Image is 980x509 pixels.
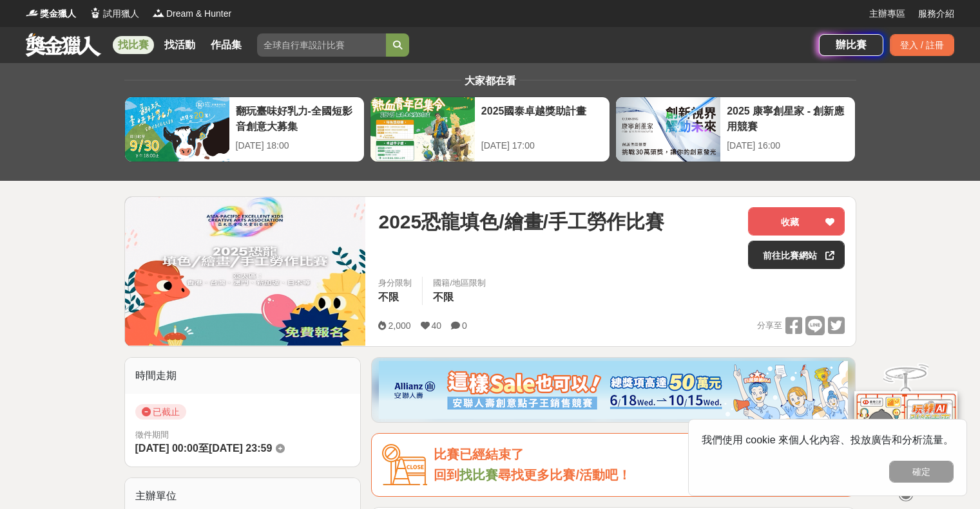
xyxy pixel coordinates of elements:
span: 徵件期間 [135,430,169,440]
a: LogoDream & Hunter [152,7,231,21]
img: dcc59076-91c0-4acb-9c6b-a1d413182f46.png [379,361,848,419]
a: Logo獎金獵人 [26,7,76,21]
button: 收藏 [748,207,845,236]
img: Cover Image [125,197,366,346]
div: 2025 康寧創星家 - 創新應用競賽 [727,104,849,133]
div: 國籍/地區限制 [433,277,486,290]
input: 全球自行車設計比賽 [257,33,386,57]
div: [DATE] 18:00 [236,139,358,153]
div: [DATE] 16:00 [727,139,849,153]
span: 不限 [433,292,454,302]
a: 翻玩臺味好乳力-全國短影音創意大募集[DATE] 18:00 [124,97,365,162]
span: 獎金獵人 [40,7,76,21]
span: 分享至 [757,316,782,335]
div: 翻玩臺味好乳力-全國短影音創意大募集 [236,104,358,133]
button: 確定 [889,461,954,483]
div: 比賽已經結束了 [434,444,845,465]
span: 0 [462,320,467,331]
a: 服務介紹 [918,7,954,21]
div: 身分限制 [378,277,412,290]
a: 主辦專區 [869,7,905,21]
span: 我們使用 cookie 來個人化內容、投放廣告和分析流量。 [702,434,954,445]
a: 找比賽 [113,36,154,54]
a: 找比賽 [459,468,498,482]
span: [DATE] 23:59 [209,443,272,454]
span: 試用獵人 [103,7,139,21]
a: 2025 康寧創星家 - 創新應用競賽[DATE] 16:00 [615,97,856,162]
a: 找活動 [159,36,200,54]
div: [DATE] 17:00 [481,139,603,153]
span: 至 [198,443,209,454]
span: 已截止 [135,404,186,420]
span: 40 [432,320,442,331]
span: 2025恐龍填色/繪畫/手工勞作比賽 [378,207,664,236]
span: 不限 [378,292,399,302]
img: d2146d9a-e6f6-4337-9592-8cefde37ba6b.png [854,384,957,469]
img: Logo [89,6,102,19]
a: Logo試用獵人 [89,7,139,21]
a: 2025國泰卓越獎助計畫[DATE] 17:00 [370,97,610,162]
div: 2025國泰卓越獎助計畫 [481,104,603,133]
span: Dream & Hunter [166,7,231,21]
span: 回到 [434,468,459,482]
img: Icon [382,444,427,486]
span: [DATE] 00:00 [135,443,198,454]
a: 作品集 [206,36,247,54]
div: 登入 / 註冊 [890,34,954,56]
span: 2,000 [388,320,410,331]
a: 辦比賽 [819,34,883,56]
span: 大家都在看 [461,75,519,86]
img: Logo [26,6,39,19]
img: Logo [152,6,165,19]
a: 前往比賽網站 [748,241,845,269]
span: 尋找更多比賽/活動吧！ [498,468,631,482]
div: 時間走期 [125,358,361,394]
